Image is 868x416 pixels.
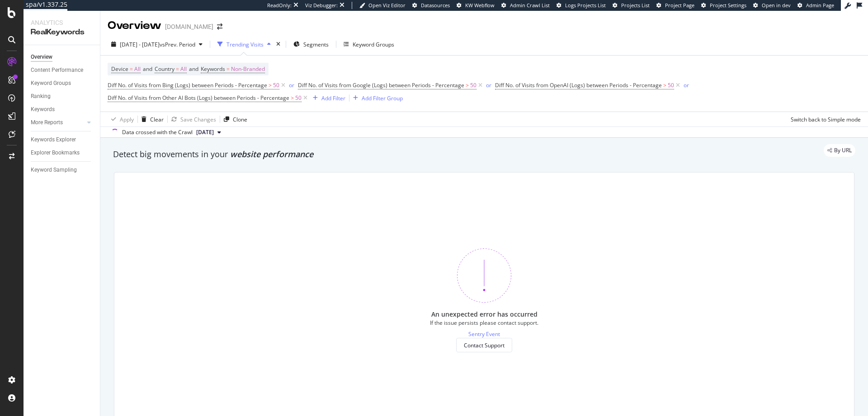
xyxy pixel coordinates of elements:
[298,81,464,89] span: Diff No. of Visits from Google (Logs) between Periods - Percentage
[226,41,264,48] div: Trending Visits
[321,94,345,102] div: Add Filter
[122,128,193,136] div: Data crossed with the Crawl
[470,79,476,92] span: 50
[353,41,394,48] div: Keyword Groups
[143,65,152,73] span: and
[168,112,216,126] button: Save Changes
[289,81,294,89] button: or
[108,94,289,102] span: Diff No. of Visits from Other AI Bots (Logs) between Periods - Percentage
[668,79,674,92] span: 50
[111,65,128,73] span: Device
[309,93,345,103] button: Add Filter
[220,112,247,126] button: Clone
[108,37,206,51] button: [DATE] - [DATE]vsPrev. Period
[134,63,141,75] span: All
[108,81,267,89] span: Diff No. of Visits from Bing (Logs) between Periods - Percentage
[340,37,398,51] button: Keyword Groups
[495,81,662,89] span: Diff No. of Visits from OpenAI (Logs) between Periods - Percentage
[269,81,272,89] span: >
[295,92,302,104] span: 50
[274,40,282,49] div: times
[466,81,469,89] span: >
[684,81,689,89] button: or
[138,112,164,126] button: Clear
[291,94,294,102] span: >
[155,65,175,73] span: Country
[160,41,195,48] span: vs Prev. Period
[362,94,403,102] div: Add Filter Group
[791,116,861,123] div: Switch back to Simple mode
[180,116,216,123] div: Save Changes
[193,127,225,138] button: [DATE]
[663,81,666,89] span: >
[130,65,133,73] span: =
[214,37,274,51] button: Trending Visits
[233,116,247,123] div: Clone
[486,81,491,89] button: or
[787,112,861,126] button: Switch back to Simple mode
[303,41,329,48] span: Segments
[201,65,225,73] span: Keywords
[290,37,332,51] button: Segments
[180,63,187,75] span: All
[189,65,198,73] span: and
[273,79,279,92] span: 50
[231,63,265,75] span: Non-Branded
[176,65,179,73] span: =
[120,116,134,123] div: Apply
[108,112,134,126] button: Apply
[349,93,403,103] button: Add Filter Group
[120,41,160,48] span: [DATE] - [DATE]
[196,128,214,136] span: 2025 Aug. 2nd
[226,65,230,73] span: =
[150,116,164,123] div: Clear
